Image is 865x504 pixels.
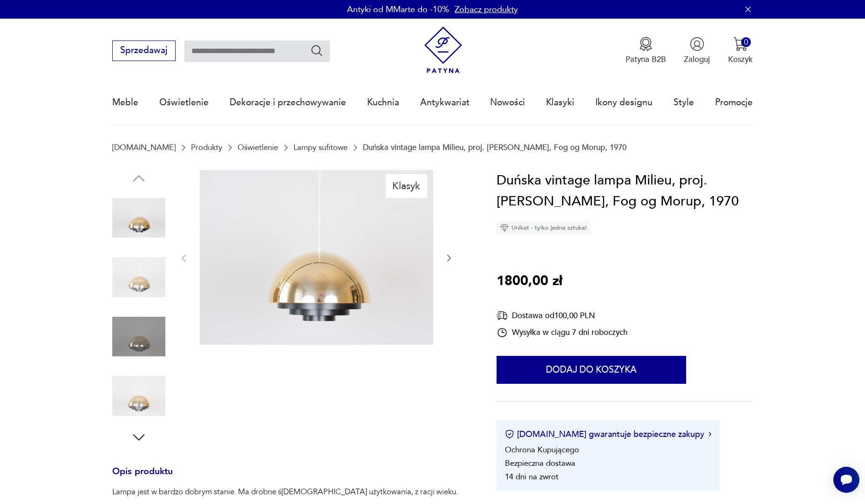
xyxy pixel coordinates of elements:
img: Zdjęcie produktu Duńska vintage lampa Milieu, proj. Jo Hammerborg, Fog og Morup, 1970 [112,191,165,245]
p: Patyna B2B [626,54,666,65]
a: Zobacz produkty [455,4,518,15]
p: Antyki od MMarte do -10% [347,4,449,15]
a: Klasyki [546,81,574,124]
li: 14 dni na zwrot [505,471,559,482]
h1: Duńska vintage lampa Milieu, proj. [PERSON_NAME], Fog og Morup, 1970 [497,170,753,212]
div: Wysyłka w ciągu 7 dni roboczych [497,327,627,338]
button: Patyna B2B [626,37,666,65]
li: Ochrona Kupującego [505,444,579,455]
img: Zdjęcie produktu Duńska vintage lampa Milieu, proj. Jo Hammerborg, Fog og Morup, 1970 [112,310,165,363]
div: 0 [741,37,751,47]
img: Ikona koszyka [733,37,748,51]
a: Kuchnia [367,81,399,124]
li: Bezpieczna dostawa [505,458,575,469]
img: Ikonka użytkownika [690,37,704,51]
a: Ikony designu [595,81,653,124]
a: Sprzedawaj [112,48,175,55]
a: [DOMAIN_NAME] [112,143,176,152]
img: Zdjęcie produktu Duńska vintage lampa Milieu, proj. Jo Hammerborg, Fog og Morup, 1970 [200,170,433,345]
button: [DOMAIN_NAME] gwarantuje bezpieczne zakupy [505,429,711,440]
p: Duńska vintage lampa Milieu, proj. [PERSON_NAME], Fog og Morup, 1970 [363,143,627,152]
button: Dodaj do koszyka [497,356,686,384]
iframe: Smartsupp widget button [833,467,859,493]
img: Zdjęcie produktu Duńska vintage lampa Milieu, proj. Jo Hammerborg, Fog og Morup, 1970 [112,251,165,304]
img: Patyna - sklep z meblami i dekoracjami vintage [420,27,467,74]
p: Zaloguj [684,54,710,65]
a: Lampy sufitowe [293,143,347,152]
a: Promocje [715,81,753,124]
button: Szukaj [310,44,324,57]
p: 1800,00 zł [497,271,562,292]
a: Dekoracje i przechowywanie [230,81,346,124]
a: Oświetlenie [238,143,278,152]
button: Sprzedawaj [112,41,175,61]
a: Oświetlenie [159,81,209,124]
img: Ikona diamentu [500,224,509,232]
img: Ikona strzałki w prawo [708,432,711,436]
img: Ikona medalu [639,37,653,51]
a: Antykwariat [420,81,470,124]
button: Zaloguj [684,37,710,65]
button: 0Koszyk [728,37,753,65]
img: Zdjęcie produktu Duńska vintage lampa Milieu, proj. Jo Hammerborg, Fog og Morup, 1970 [112,369,165,422]
div: Klasyk [386,174,427,198]
img: Ikona dostawy [497,310,508,321]
a: Produkty [191,143,222,152]
a: Meble [112,81,138,124]
p: Lampa jest w bardzo dobrym stanie. Ma drobne ś[DEMOGRAPHIC_DATA] użytkowania, z racji wieku. [112,486,458,497]
a: Ikona medaluPatyna B2B [626,37,666,65]
div: Unikat - tylko jedna sztuka! [497,221,591,235]
p: Koszyk [728,54,753,65]
img: Ikona certyfikatu [505,429,514,439]
div: Dostawa od 100,00 PLN [497,310,627,321]
a: Style [674,81,694,124]
a: Nowości [490,81,525,124]
h3: Opis produktu [112,468,470,487]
